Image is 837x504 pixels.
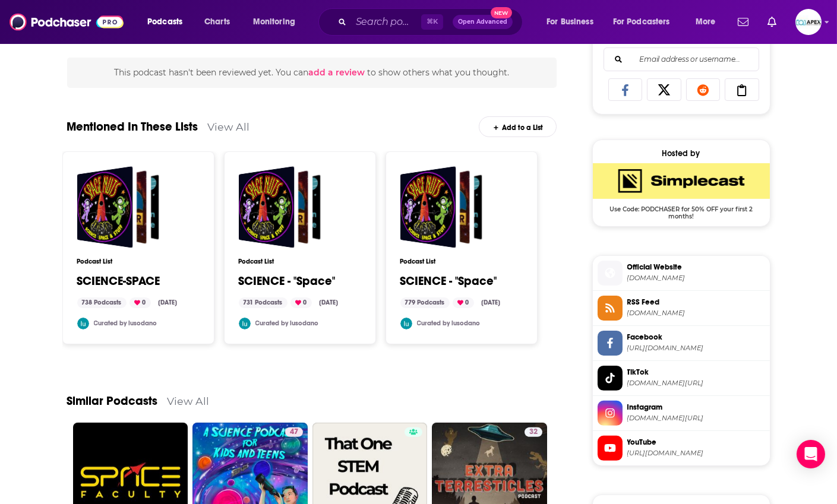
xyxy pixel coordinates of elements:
span: Charts [204,14,230,30]
a: Official Website[DOMAIN_NAME] [598,261,765,286]
a: SCIENCE-SPACE [77,275,160,288]
div: Search podcasts, credits, & more... [330,8,534,36]
span: 47 [290,426,298,438]
img: User Profile [795,9,822,35]
span: Logged in as Apex [795,9,822,35]
a: 32 [525,427,542,437]
h3: Podcast List [77,258,200,265]
span: RSS Feed [627,297,765,308]
a: SCIENCE-SPACE [77,166,159,248]
a: Instagram[DOMAIN_NAME][URL] [598,401,765,426]
div: [DATE] [154,297,182,308]
a: SimpleCast Deal: Use Code: PODCHASER for 50% OFF your first 2 months! [593,163,770,219]
div: Open Intercom Messenger [797,440,825,468]
a: Share on X/Twitter [647,78,681,101]
div: 0 [453,297,474,308]
div: 0 [290,297,312,308]
span: Open Advanced [458,19,507,25]
button: Open AdvancedNew [453,15,513,29]
a: 47 [285,427,303,437]
button: open menu [687,12,731,31]
div: Add to a List [479,116,557,137]
span: 32 [529,426,538,438]
h3: Podcast List [239,258,361,265]
span: Instagram [627,402,765,413]
button: open menu [139,12,198,31]
span: Use Code: PODCHASER for 50% OFF your first 2 months! [593,199,770,220]
img: lusodano [400,318,412,329]
input: Email address or username... [614,48,749,71]
a: Curated by lusodano [417,319,481,327]
span: TikTok [627,367,765,378]
span: krisashley.net [627,274,765,283]
a: Share on Facebook [608,78,643,101]
a: TikTok[DOMAIN_NAME][URL] [598,366,765,391]
img: Podchaser - Follow, Share and Rate Podcasts [10,11,124,33]
a: RSS Feed[DOMAIN_NAME] [598,296,765,321]
span: ⌘ K [421,14,443,30]
a: Charts [197,12,237,31]
span: https://www.youtube.com/@changeyourmindwithkris [627,449,765,458]
span: Podcasts [147,14,182,30]
span: YouTube [627,437,765,448]
button: open menu [538,12,608,31]
div: Hosted by [593,148,770,159]
a: Mentioned In These Lists [67,119,198,134]
a: Show notifications dropdown [763,12,781,32]
a: Facebook[URL][DOMAIN_NAME] [598,331,765,356]
span: For Business [547,14,593,30]
a: Curated by lusodano [94,319,157,327]
span: https://www.facebook.com/changeyourmindwithkrisashley [627,344,765,353]
img: lusodano [77,318,89,329]
input: Search podcasts, credits, & more... [351,12,421,31]
a: SCIENCE - "Space" [400,275,497,288]
div: [DATE] [477,297,506,308]
a: SCIENCE - "Space" [400,166,482,248]
a: Share on Reddit [686,78,721,101]
button: open menu [605,12,687,31]
a: SCIENCE - "Space" [239,166,321,248]
h3: Podcast List [400,258,523,265]
button: Show profile menu [795,9,822,35]
button: add a review [308,66,365,79]
img: SimpleCast Deal: Use Code: PODCHASER for 50% OFF your first 2 months! [593,163,770,199]
a: Copy Link [725,78,759,101]
div: Search followers [604,47,759,71]
span: New [491,7,512,18]
div: [DATE] [315,297,343,308]
span: Facebook [627,332,765,343]
a: Similar Podcasts [67,394,158,408]
a: View All [208,121,250,133]
div: 0 [130,297,151,308]
a: SCIENCE - "Space" [239,275,336,288]
span: feeds.simplecast.com [627,309,765,318]
a: Curated by lusodano [255,319,319,327]
div: 731 Podcasts [239,297,288,308]
span: Official Website [627,262,765,272]
img: lusodano [239,318,251,329]
div: 738 Podcasts [77,297,127,308]
a: Show notifications dropdown [733,12,753,32]
a: View All [168,395,210,407]
span: More [696,14,716,30]
div: 779 Podcasts [400,297,450,308]
a: YouTube[URL][DOMAIN_NAME] [598,436,765,461]
button: open menu [245,12,311,31]
span: tiktok.com/@changeyourmindwithkris [627,379,765,388]
span: instagram.com/changeyourmindwithkris [627,414,765,423]
span: Monitoring [253,14,295,30]
span: This podcast hasn't been reviewed yet. You can to show others what you thought. [114,67,509,78]
span: For Podcasters [613,14,670,30]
